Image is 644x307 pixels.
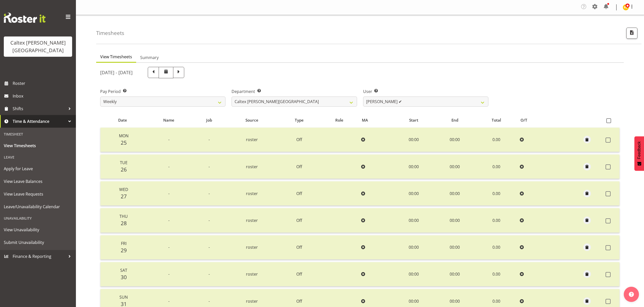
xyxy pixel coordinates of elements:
[96,30,124,36] h4: Timesheets
[4,178,72,185] span: View Leave Balances
[1,175,75,188] a: View Leave Balances
[1,223,75,236] a: View Unavailability
[13,92,73,100] span: Inbox
[121,247,127,254] span: 29
[281,117,317,123] div: Type
[121,193,127,200] span: 27
[1,162,75,175] a: Apply for Leave
[278,128,320,152] td: Off
[4,165,72,172] span: Apply for Leave
[278,181,320,206] td: Off
[246,244,258,250] span: roster
[119,294,128,300] span: Sun
[363,88,488,94] label: User
[475,235,517,260] td: 0.00
[435,155,475,179] td: 00:00
[435,208,475,233] td: 00:00
[4,190,72,198] span: View Leave Requests
[629,292,634,297] img: help-xxl-2.png
[278,235,320,260] td: Off
[209,298,210,304] span: -
[168,218,170,223] span: -
[475,208,517,233] td: 0.00
[4,226,72,234] span: View Unavailability
[168,244,170,250] span: -
[209,244,210,250] span: -
[278,262,320,286] td: Off
[228,117,276,123] div: Source
[392,155,434,179] td: 00:00
[196,117,223,123] div: Job
[1,236,75,249] a: Submit Unavailability
[121,241,127,246] span: Fri
[1,213,75,223] div: Unavailability
[1,188,75,200] a: View Leave Requests
[521,117,550,123] div: O/T
[435,235,475,260] td: 00:00
[120,160,128,165] span: Tue
[626,28,637,39] button: Export CSV
[13,80,73,87] span: Roster
[475,181,517,206] td: 0.00
[168,271,170,277] span: -
[100,54,132,60] span: View Timesheets
[4,142,72,149] span: View Timesheets
[148,117,190,123] div: Name
[246,137,258,142] span: roster
[100,88,225,94] label: Pay Period
[1,200,75,213] a: Leave/Unavailability Calendar
[4,13,46,23] img: Rosterit website logo
[246,191,258,196] span: roster
[475,128,517,152] td: 0.00
[119,133,129,139] span: Mon
[323,117,356,123] div: Role
[168,137,170,142] span: -
[209,191,210,196] span: -
[121,274,127,281] span: 30
[478,117,515,123] div: Total
[119,187,128,192] span: Wed
[438,117,472,123] div: End
[209,271,210,277] span: -
[1,139,75,152] a: View Timesheets
[13,105,66,112] span: Shifts
[120,267,127,273] span: Sat
[392,235,434,260] td: 00:00
[103,117,142,123] div: Date
[246,218,258,223] span: roster
[634,136,644,171] button: Feedback - Show survey
[475,262,517,286] td: 0.00
[623,4,629,10] img: reece-lewis10949.jpg
[396,117,432,123] div: Start
[140,54,159,61] span: Summary
[392,128,434,152] td: 00:00
[9,39,67,54] div: Caltex [PERSON_NAME][GEOGRAPHIC_DATA]
[435,128,475,152] td: 00:00
[435,181,475,206] td: 00:00
[475,155,517,179] td: 0.00
[637,141,641,159] span: Feedback
[168,164,170,169] span: -
[435,262,475,286] td: 00:00
[209,164,210,169] span: -
[168,298,170,304] span: -
[392,262,434,286] td: 00:00
[4,239,72,246] span: Submit Unavailability
[246,271,258,277] span: roster
[209,137,210,142] span: -
[13,118,66,125] span: Time & Attendance
[1,152,75,162] div: Leave
[13,253,66,260] span: Finance & Reporting
[4,203,72,210] span: Leave/Unavailability Calendar
[392,208,434,233] td: 00:00
[246,164,258,169] span: roster
[100,70,133,75] h5: [DATE] - [DATE]
[278,155,320,179] td: Off
[1,129,75,139] div: Timesheet
[246,298,258,304] span: roster
[209,218,210,223] span: -
[121,139,127,146] span: 25
[392,181,434,206] td: 00:00
[119,214,128,219] span: Thu
[278,208,320,233] td: Off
